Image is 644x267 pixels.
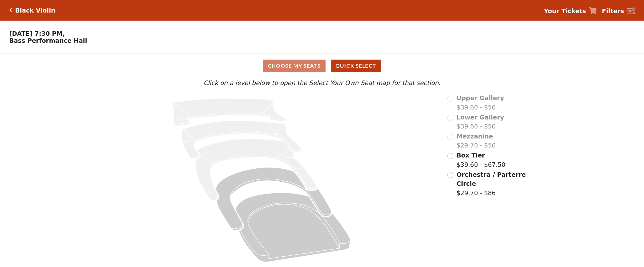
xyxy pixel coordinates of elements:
span: Orchestra / Parterre Circle [457,171,526,187]
label: $29.70 - $86 [457,170,527,198]
a: Filters [602,6,635,16]
strong: Filters [602,7,624,14]
path: Lower Gallery - Seats Available: 0 [182,121,302,159]
strong: Your Tickets [544,7,586,14]
label: $39.60 - $67.50 [457,151,506,169]
label: $29.70 - $50 [457,132,496,150]
span: Box Tier [457,152,485,159]
path: Orchestra / Parterre Circle - Seats Available: 616 [235,193,350,262]
h5: Black Violin [15,7,55,14]
label: $39.60 - $50 [457,93,504,112]
a: Your Tickets [544,6,597,16]
path: Upper Gallery - Seats Available: 0 [173,99,286,126]
a: Click here to go back to filters [9,8,12,13]
span: Upper Gallery [457,94,504,101]
p: Click on a level below to open the Select Your Own Seat map for that section. [85,78,559,88]
label: $39.60 - $50 [457,113,504,131]
span: Mezzanine [457,133,493,140]
button: Quick Select [331,60,381,72]
span: Lower Gallery [457,114,504,121]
